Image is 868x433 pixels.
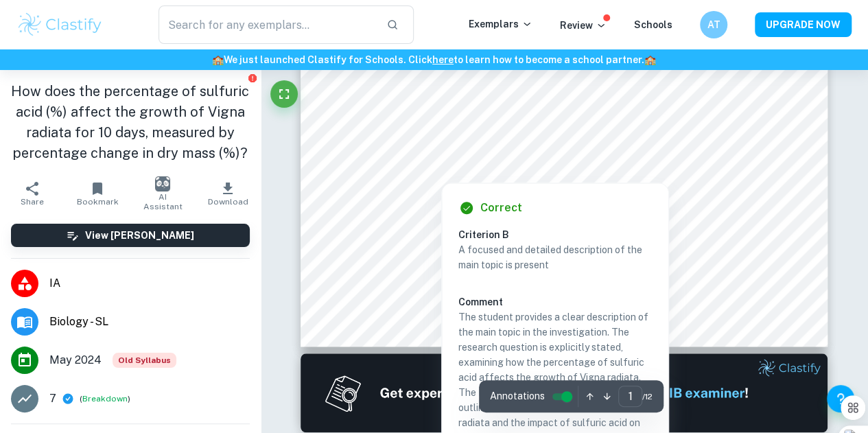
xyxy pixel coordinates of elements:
[139,192,187,211] span: AI Assistant
[432,54,454,65] a: here
[11,81,250,163] h1: How does the percentage of sulfuric acid (%) affect the growth of Vigna radiata for 10 days, meas...
[560,18,607,33] p: Review
[480,200,522,216] h6: Correct
[21,197,44,207] span: Share
[270,80,298,108] button: Fullscreen
[634,19,672,30] a: Schools
[49,352,102,368] span: May 2024
[642,390,653,403] span: / 12
[706,17,722,32] h6: AT
[130,174,196,213] button: AI Assistant
[458,227,663,242] h6: Criterion B
[113,353,176,368] div: Starting from the May 2025 session, the Biology IA requirements have changed. It's OK to refer to...
[113,353,176,368] span: Old Syllabus
[248,73,258,83] button: Report issue
[49,275,250,292] span: IA
[11,224,250,247] button: View [PERSON_NAME]
[49,390,56,407] p: 7
[458,242,652,272] p: A focused and detailed description of the main topic is present
[208,197,248,207] span: Download
[85,228,194,243] h6: View [PERSON_NAME]
[458,294,652,309] h6: Comment
[301,353,828,432] img: Ad
[212,54,224,65] span: 🏫
[644,54,656,65] span: 🏫
[196,174,261,213] button: Download
[755,12,852,37] button: UPGRADE NOW
[77,197,119,207] span: Bookmark
[82,393,128,405] button: Breakdown
[80,393,130,406] span: ( )
[469,16,532,32] p: Exemplars
[700,11,727,38] button: AT
[159,5,375,44] input: Search for any exemplars...
[490,389,545,403] span: Annotations
[65,174,130,213] button: Bookmark
[3,52,865,67] h6: We just launched Clastify for Schools. Click to learn how to become a school partner.
[827,385,854,412] button: Help and Feedback
[49,314,250,330] span: Biology - SL
[16,11,104,38] img: Clastify logo
[155,176,170,191] img: AI Assistant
